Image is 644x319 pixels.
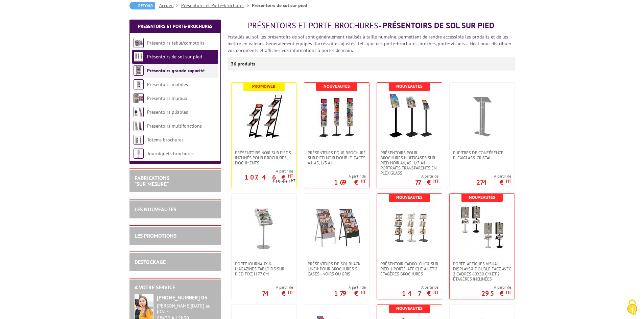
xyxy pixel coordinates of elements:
img: Présentoirs NOIR sur pieds inclinés pour brochures, documents [240,93,288,140]
a: FABRICATIONS"Sur Mesure" [135,175,169,187]
img: Présentoirs grande capacité [134,65,144,76]
li: Présentoirs de sol sur pied [252,2,307,9]
a: Porte Journaux & Magazines Tabloïds sur pied fixe H 77 cm [232,261,296,276]
span: A partir de [334,174,366,179]
img: Porte-affiches Visual-Displays® double face avec 2 cadres 60x80 cm et 2 étagères inclinées [458,204,506,251]
b: Nouveautés [396,194,423,200]
img: Présentoirs table/comptoirs [134,38,144,48]
a: Pupitres de conférence plexiglass-cristal [450,150,515,160]
p: 74 € [262,291,293,295]
p: 179 € [334,291,366,295]
p: 36 produits [231,57,256,71]
a: Présentoirs multifonctions [147,123,202,129]
img: Présentoirs de sol sur pied [134,52,144,62]
span: A partir de [334,285,366,290]
a: Présentoirs NOIR sur pieds inclinés pour brochures, documents [232,150,296,165]
div: [PERSON_NAME][DATE] au [DATE] [157,303,216,315]
b: Nouveautés [324,83,350,89]
img: Présentoirs pliables [134,107,144,117]
b: Nouveautés [469,194,495,200]
p: 169 € [334,180,366,184]
span: Porte-affiches Visual-Displays® double face avec 2 cadres 60x80 cm et 2 étagères inclinées [453,261,511,282]
a: Accueil [159,2,181,8]
span: Présentoirs et Porte-brochures [248,20,378,31]
img: Présentoirs mobiles [134,79,144,89]
a: Totems brochures [147,137,184,143]
sup: HT [433,178,438,184]
img: Présentoirs pour brochures multicases sur pied NOIR A4, A5, 1/3 A4 Portraits transparents en plex... [386,93,433,140]
sup: HT [361,178,366,184]
span: Présentoirs NOIR sur pieds inclinés pour brochures, documents [235,150,293,165]
a: Présentoirs pour brochures multicases sur pied NOIR A4, A5, 1/3 A4 Portraits transparents en plex... [377,150,442,176]
h1: - Présentoirs de sol sur pied [228,21,515,30]
img: Totems brochures [134,135,144,145]
span: Porte Journaux & Magazines Tabloïds sur pied fixe H 77 cm [235,261,293,276]
b: Nouveautés [396,305,423,311]
span: Pupitres de conférence plexiglass-cristal [453,150,511,160]
span: Présentoirs pour brochures multicases sur pied NOIR A4, A5, 1/3 A4 Portraits transparents en plex... [380,150,438,176]
a: LES NOUVEAUTÉS [135,206,176,213]
a: Présentoirs et Porte-brochures [138,23,212,29]
img: Porte Journaux & Magazines Tabloïds sur pied fixe H 77 cm [240,204,288,251]
p: 107.46 € [244,175,293,179]
a: Présentoirs table/comptoirs [147,40,205,46]
span: A partir de [415,174,438,179]
span: A partir de [402,285,438,290]
img: Présentoirs de sol Black-Line® pour brochures 5 Cases - Noirs ou Gris [313,204,360,251]
img: Présentoirs pour brochure sur pied NOIR double-faces A4, A5, 1/3 A4 [313,93,360,140]
a: Présentoirs pliables [147,109,188,115]
a: Présentoirs de sol sur pied [147,54,202,60]
img: Présentoirs multifonctions [134,121,144,131]
a: Présentoirs muraux [147,95,187,101]
a: Présentoir Cadro-Clic® sur pied 1 porte-affiche A4 et 2 étagères brochures [377,261,442,276]
a: Présentoirs mobiles [147,81,188,87]
sup: HT [288,173,293,179]
sup: HT [506,289,511,295]
img: Cookies (fenêtre modale) [624,299,641,316]
a: Porte-affiches Visual-Displays® double face avec 2 cadres 60x80 cm et 2 étagères inclinées [450,261,515,282]
p: 295 € [481,291,511,295]
a: Présentoirs grande capacité [147,68,205,74]
a: LES PROMOTIONS [135,232,176,239]
span: A partir de [262,285,293,290]
sup: HT [288,289,293,295]
sup: HT [291,178,295,183]
b: Promoweb [252,83,276,89]
span: Présentoir Cadro-Clic® sur pied 1 porte-affiche A4 et 2 étagères brochures [380,261,438,276]
span: Présentoirs de sol Black-Line® pour brochures 5 Cases - Noirs ou Gris [308,261,366,276]
p: 77 € [415,180,438,184]
a: Présentoirs pour brochure sur pied NOIR double-faces A4, A5, 1/3 A4 [304,150,369,165]
a: Présentoirs et Porte-brochures [181,2,252,8]
a: Présentoirs de sol Black-Line® pour brochures 5 Cases - Noirs ou Gris [304,261,369,276]
span: A partir de [232,168,293,174]
img: Pupitres de conférence plexiglass-cristal [458,93,506,140]
span: A partir de [476,174,511,179]
font: Installés au sol, les présentoirs de sol sont généralement réalisés à taille humaine, permettant ... [228,34,511,53]
a: Retour [129,2,155,9]
img: Présentoirs muraux [134,93,144,103]
a: DESTOCKAGE [135,259,166,265]
button: Cookies (fenêtre modale) [620,296,644,319]
p: 147 € [402,291,438,295]
strong: [PHONE_NUMBER] 03 [157,294,207,301]
h2: A votre service [135,285,216,291]
span: A partir de [481,285,511,290]
p: 274 € [476,180,511,184]
sup: HT [506,178,511,184]
a: Tourniquets brochures [147,151,194,157]
span: Présentoirs pour brochure sur pied NOIR double-faces A4, A5, 1/3 A4 [308,150,366,165]
b: Nouveautés [396,83,423,89]
sup: HT [361,289,366,295]
p: 119.40 € [272,179,295,184]
img: Présentoir Cadro-Clic® sur pied 1 porte-affiche A4 et 2 étagères brochures [386,204,433,251]
img: Tourniquets brochures [134,149,144,159]
sup: HT [433,289,438,295]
